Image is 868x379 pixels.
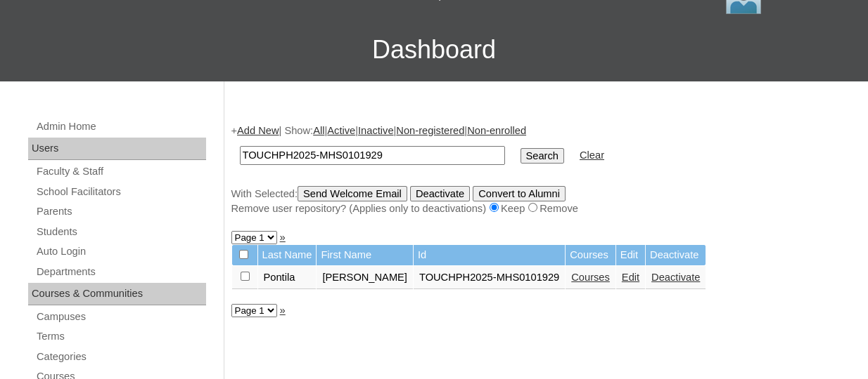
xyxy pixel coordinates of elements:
input: Search [521,148,564,164]
td: Deactivate [646,245,706,265]
a: » [280,232,286,243]
a: Edit [622,272,639,283]
a: Admin Home [35,118,206,135]
td: Edit [616,245,645,265]
td: Pontila [258,266,317,290]
a: » [280,305,286,316]
div: + | Show: | | | | [231,124,855,216]
input: Send Welcome Email [298,186,407,201]
a: Faculty & Staff [35,163,206,180]
a: Campuses [35,308,206,326]
a: Add New [237,125,279,136]
td: First Name [317,245,413,265]
input: Search [240,146,505,165]
a: Auto Login [35,243,206,260]
a: Students [35,223,206,241]
td: Last Name [258,245,317,265]
a: Parents [35,203,206,220]
a: School Facilitators [35,183,206,201]
td: [PERSON_NAME] [317,266,413,290]
a: Non-enrolled [467,125,526,136]
a: Terms [35,328,206,345]
td: TOUCHPH2025-MHS0101929 [414,266,565,290]
a: Deactivate [651,272,700,283]
div: Courses & Communities [28,283,206,305]
h3: Dashboard [7,18,861,81]
div: Users [28,138,206,160]
a: Inactive [358,125,394,136]
a: All [313,125,324,136]
td: Courses [566,245,615,265]
a: Non-registered [396,125,464,136]
input: Deactivate [410,186,470,201]
a: Clear [580,149,604,161]
input: Convert to Alumni [473,186,566,201]
a: Active [327,125,355,136]
a: Categories [35,348,206,366]
td: Id [414,245,565,265]
a: Departments [35,263,206,281]
a: Courses [571,272,610,283]
div: With Selected: [231,186,855,216]
div: Remove user repository? (Applies only to deactivations) Keep Remove [231,201,855,216]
